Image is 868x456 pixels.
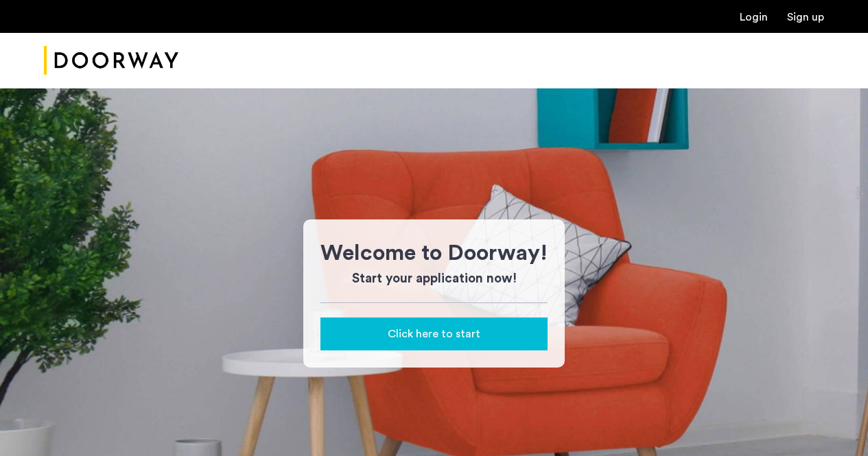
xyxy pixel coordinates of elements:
a: Login [740,12,768,23]
a: Cazamio Logo [44,35,178,86]
a: Registration [787,12,824,23]
h1: Welcome to Doorway! [320,237,548,269]
h3: Start your application now! [320,269,548,289]
button: button [320,317,548,350]
img: logo [44,35,178,86]
span: Click here to start [388,326,480,342]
